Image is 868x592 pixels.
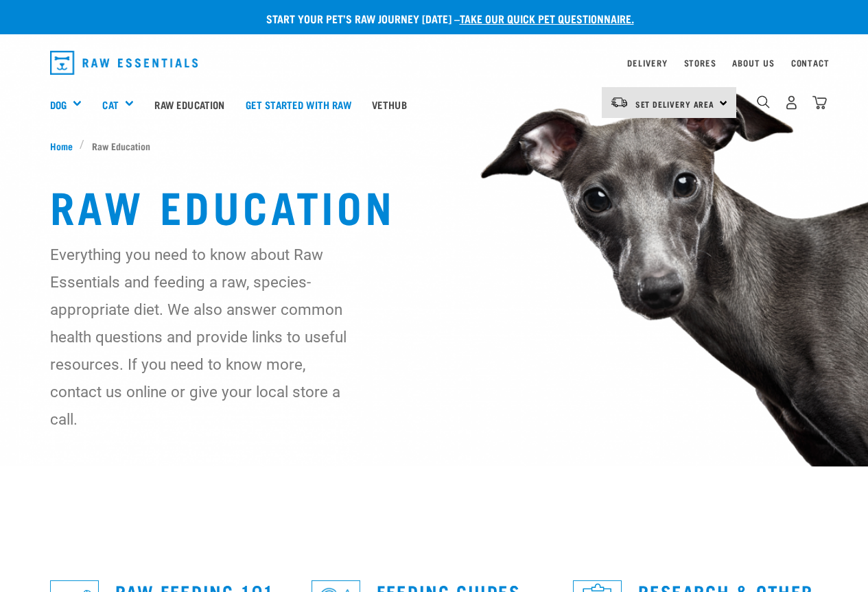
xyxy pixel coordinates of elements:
[102,97,118,113] a: Cat
[50,139,819,153] nav: breadcrumbs
[635,102,715,106] span: Set Delivery Area
[50,139,80,153] a: Home
[144,77,235,132] a: Raw Education
[50,97,67,113] a: Dog
[784,95,799,110] img: user.png
[757,95,770,108] img: home-icon-1@2x.png
[50,51,198,75] img: Raw Essentials Logo
[235,77,362,132] a: Get started with Raw
[460,15,634,21] a: take our quick pet questionnaire.
[627,60,667,65] a: Delivery
[362,77,417,132] a: Vethub
[610,96,629,108] img: van-moving.png
[39,45,830,80] nav: dropdown navigation
[50,139,73,153] span: Home
[684,60,716,65] a: Stores
[50,241,357,433] p: Everything you need to know about Raw Essentials and feeding a raw, species-appropriate diet. We ...
[812,95,827,110] img: home-icon@2x.png
[732,60,774,65] a: About Us
[50,180,819,230] h1: Raw Education
[791,60,830,65] a: Contact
